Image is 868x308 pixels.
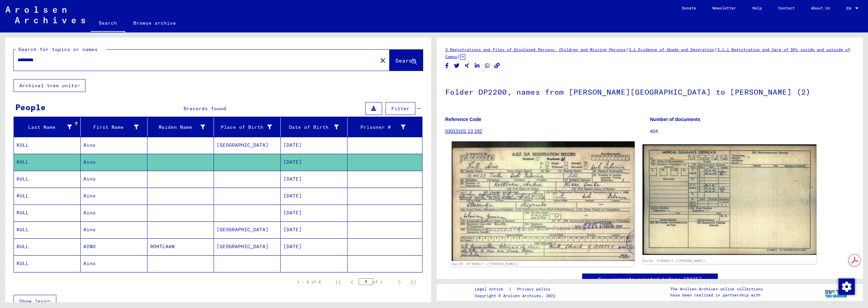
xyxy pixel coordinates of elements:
[14,205,81,221] mat-cell: KULL
[217,124,272,131] div: Place of Birth
[391,105,410,112] span: Filter
[14,238,81,255] mat-cell: KULL
[457,53,460,60] span: /
[395,57,416,64] span: Search
[406,275,420,289] button: Last page
[81,255,147,272] mat-cell: Aino
[390,50,423,71] button: Search
[445,128,482,134] a: 03010101 13 192
[83,122,147,133] div: First Name
[824,284,849,301] img: yv_logo.png
[350,122,414,133] div: Prisoner #
[598,276,702,283] a: See comments created before [DATE]
[452,141,634,261] img: 001.jpg
[283,122,347,133] div: Date of Birth
[484,62,491,70] button: Share on WhatsApp
[650,117,701,122] b: Number of documents
[14,295,56,308] button: Show less
[186,105,226,112] span: records found
[283,124,339,131] div: Date of Birth
[81,188,147,204] mat-cell: Aino
[475,286,509,293] a: Legal notice
[281,221,348,238] mat-cell: [DATE]
[714,46,717,52] span: /
[14,188,81,204] mat-cell: KULL
[846,6,854,11] span: EN
[359,279,393,285] div: of 1
[14,154,81,170] mat-cell: KULL
[14,171,81,187] mat-cell: KULL
[345,275,359,289] button: Previous page
[445,76,854,106] h1: Folder DP2200, names from [PERSON_NAME][GEOGRAPHIC_DATA] to [PERSON_NAME] (2)
[281,205,348,221] mat-cell: [DATE]
[17,122,80,133] div: Last Name
[281,118,348,137] mat-header-cell: Date of Birth
[443,62,451,70] button: Share on Facebook
[475,293,558,299] p: Copyright © Arolsen Archives, 2021
[474,62,481,70] button: Share on LinkedIn
[445,47,626,52] a: 3 Registrations and Files of Displaced Persons, Children and Missing Persons
[81,221,147,238] mat-cell: Aino
[81,118,147,137] mat-header-cell: First Name
[183,105,186,112] span: 8
[332,275,345,289] button: First page
[445,117,481,122] b: Reference Code
[512,286,558,293] a: Privacy policy
[670,286,763,292] p: The Arolsen Archives online collections
[214,137,281,153] mat-cell: [GEOGRAPHIC_DATA]
[350,124,406,131] div: Prisoner #
[15,101,46,113] div: People
[650,128,854,135] p: 404
[14,137,81,153] mat-cell: KULL
[81,154,147,170] mat-cell: Aino
[81,137,147,153] mat-cell: Aino
[5,6,85,23] img: Arolsen_neg.svg
[629,47,714,52] a: 3.1 Evidence of Abode and Emigration
[214,118,281,137] mat-header-cell: Place of Birth
[626,46,629,52] span: /
[475,286,558,293] div: |
[670,292,763,298] p: have been realized in partnership with
[83,124,139,131] div: First Name
[643,144,817,255] img: 002.jpg
[386,102,415,115] button: Filter
[91,15,125,32] a: Search
[494,62,501,70] button: Copy link
[453,62,460,70] button: Share on Twitter
[150,124,205,131] div: Maiden Name
[281,188,348,204] mat-cell: [DATE]
[463,62,471,70] button: Share on Xing
[81,238,147,255] mat-cell: AINO
[17,124,72,131] div: Last Name
[14,118,81,137] mat-header-cell: Last Name
[214,238,281,255] mat-cell: [GEOGRAPHIC_DATA]
[452,262,518,266] a: DocID: 67906617 ([PERSON_NAME])
[14,79,85,92] button: Archival tree units
[281,137,348,153] mat-cell: [DATE]
[393,275,406,289] button: Next page
[643,259,706,263] a: DocID: 67906617 ([PERSON_NAME])
[217,122,280,133] div: Place of Birth
[348,118,422,137] mat-header-cell: Prisoner #
[297,279,321,285] div: 1 – 8 of 8
[19,298,47,304] span: Show less
[281,238,348,255] mat-cell: [DATE]
[147,238,214,255] mat-cell: ROHTLAAN
[214,221,281,238] mat-cell: [GEOGRAPHIC_DATA]
[281,171,348,187] mat-cell: [DATE]
[81,205,147,221] mat-cell: Aino
[14,221,81,238] mat-cell: KULL
[147,118,214,137] mat-header-cell: Maiden Name
[18,46,98,52] mat-label: Search for topics or names
[376,53,390,67] button: Clear
[125,15,184,31] a: Browse archive
[150,122,214,133] div: Maiden Name
[281,154,348,170] mat-cell: [DATE]
[839,279,855,295] img: Change consent
[81,171,147,187] mat-cell: Aino
[14,255,81,272] mat-cell: KULL
[379,56,387,65] mat-icon: close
